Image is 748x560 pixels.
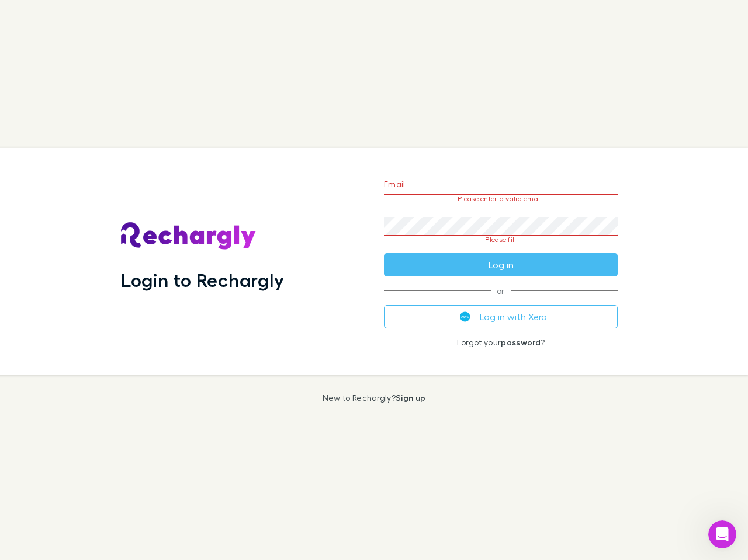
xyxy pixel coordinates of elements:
[501,337,541,347] a: password
[384,253,618,276] button: Log in
[396,393,425,402] a: Sign up
[384,195,618,203] p: Please enter a valid email.
[708,520,736,548] iframe: Intercom live chat
[460,311,470,322] img: Xero's logo
[323,393,426,402] p: New to Rechargly?
[384,236,618,244] p: Please fill
[384,338,618,347] p: Forgot your ?
[384,305,618,328] button: Log in with Xero
[121,222,257,250] img: Rechargly's Logo
[121,269,284,291] h1: Login to Rechargly
[384,290,618,291] span: or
